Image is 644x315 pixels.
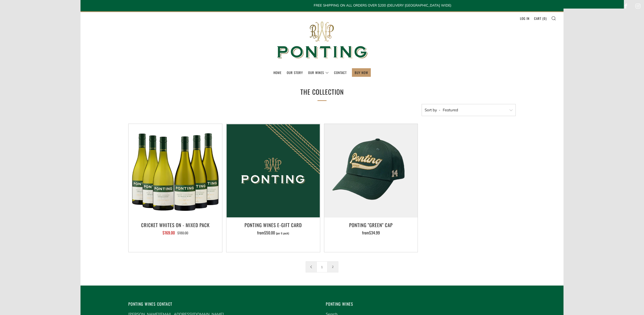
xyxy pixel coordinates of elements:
[128,301,318,307] h4: Ponting Wines Contact
[177,230,188,235] span: $180.00
[272,12,372,68] img: Ponting Wines
[327,221,415,229] h3: Ponting "Green" Cap
[131,221,220,229] h3: CRICKET WHITES ON - MIXED PACK
[534,14,547,22] a: Cart (0)
[369,230,380,236] span: $34.99
[327,261,338,272] span: 2
[334,68,347,77] a: Contact
[520,14,530,22] a: Log in
[326,301,516,307] h4: Ponting Wines
[355,68,368,77] a: BUY NOW
[247,86,397,98] h1: The Collection
[264,230,275,236] span: $50.00
[229,221,317,229] h3: Ponting Wines e-Gift Card
[317,262,327,272] a: 1
[276,232,289,235] span: (per 6 pack)
[287,68,303,77] a: Our Story
[257,230,289,236] span: from
[324,221,418,246] a: Ponting "Green" Cap from$34.99
[308,68,329,77] a: Our Wines
[544,16,546,21] span: 0
[129,221,222,246] a: CRICKET WHITES ON - MIXED PACK $169.00 $180.00
[362,230,380,236] span: from
[226,221,320,246] a: Ponting Wines e-Gift Card from$50.00 (per 6 pack)
[273,68,281,77] a: Home
[163,230,175,236] span: $169.00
